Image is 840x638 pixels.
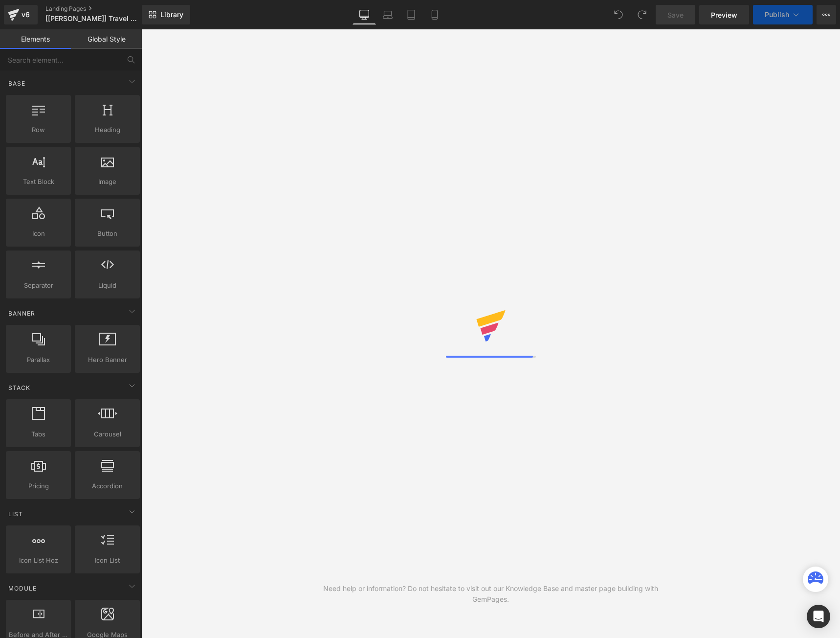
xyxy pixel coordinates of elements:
a: Laptop [376,5,399,24]
span: Save [667,10,684,20]
span: Parallax [9,355,68,365]
span: Tabs [9,429,68,439]
a: Tablet [399,5,423,24]
span: Liquid [78,280,137,291]
span: Module [7,584,38,593]
span: Carousel [78,429,137,439]
span: Text Block [9,177,68,187]
a: New Library [142,5,190,24]
a: Mobile [423,5,446,24]
span: Publish [765,11,789,19]
a: Preview [699,5,749,24]
a: Landing Pages [45,5,158,13]
span: Icon [9,228,68,239]
span: Heading [78,125,137,135]
span: Preview [711,10,737,20]
span: Banner [7,309,36,318]
button: Undo [609,5,628,24]
a: v6 [4,5,38,24]
span: Separator [9,280,68,291]
span: Row [9,125,68,135]
div: v6 [20,8,32,21]
span: Stack [7,383,31,392]
button: Publish [753,5,813,24]
span: Base [7,79,26,88]
button: More [817,5,836,24]
button: Redo [632,5,652,24]
span: Icon List [78,555,137,566]
div: Open Intercom Messenger [807,605,830,628]
span: Image [78,177,137,187]
span: Library [160,10,183,19]
a: Desktop [353,5,376,24]
span: Hero Banner [78,355,137,365]
span: Accordion [78,481,137,491]
a: Global Style [71,29,142,49]
div: Need help or information? Do not hesitate to visit out our Knowledge Base and master page buildin... [316,583,665,605]
span: List [7,509,24,519]
span: Button [78,228,137,239]
span: Pricing [9,481,68,491]
span: Icon List Hoz [9,555,68,566]
span: [[PERSON_NAME]] Travel Recharge [45,15,139,23]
